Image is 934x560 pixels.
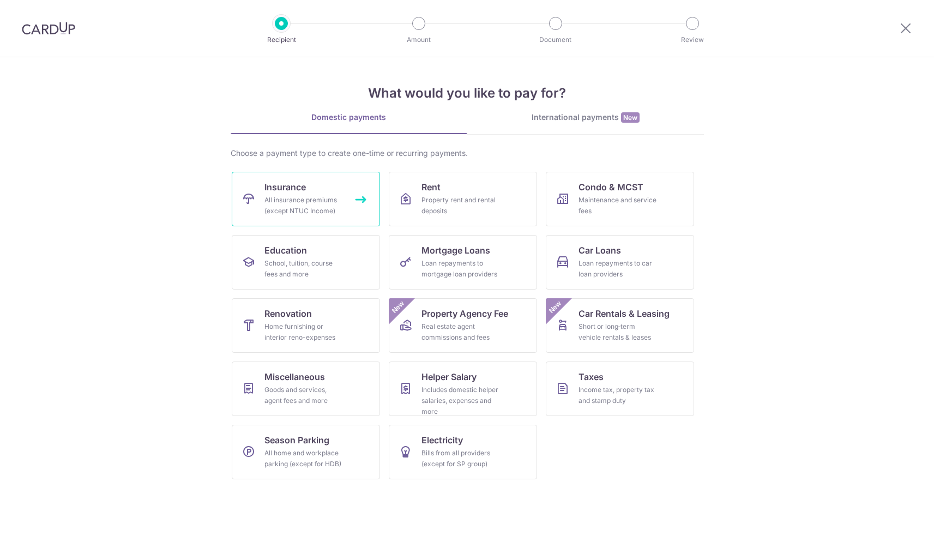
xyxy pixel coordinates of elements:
a: Car Rentals & LeasingShort or long‑term vehicle rentals & leasesNew [546,298,694,353]
div: Loan repayments to mortgage loan providers [421,258,500,280]
span: Rent [421,180,441,194]
span: Renovation [264,307,312,320]
p: Recipient [241,34,322,45]
a: RenovationHome furnishing or interior reno-expenses [232,298,380,353]
span: Electricity [421,433,463,447]
div: Income tax, property tax and stamp duty [579,384,657,406]
div: Property rent and rental deposits [421,195,500,216]
span: New [389,298,407,316]
span: New [546,298,564,316]
p: Document [515,34,596,45]
span: Miscellaneous [264,370,325,383]
span: Mortgage Loans [421,244,490,257]
div: Home furnishing or interior reno-expenses [264,321,343,343]
div: Maintenance and service fees [579,195,657,216]
img: CardUp [22,22,75,35]
span: Education [264,244,307,257]
a: Car LoansLoan repayments to car loan providers [546,235,694,290]
div: School, tuition, course fees and more [264,258,343,280]
a: InsuranceAll insurance premiums (except NTUC Income) [232,172,380,226]
p: Review [652,34,733,45]
div: Real estate agent commissions and fees [421,321,500,343]
div: All home and workplace parking (except for HDB) [264,448,343,469]
a: EducationSchool, tuition, course fees and more [232,235,380,290]
a: Property Agency FeeReal estate agent commissions and feesNew [389,298,537,353]
div: Domestic payments [231,112,467,123]
a: Condo & MCSTMaintenance and service fees [546,172,694,226]
span: Helper Salary [421,370,477,383]
div: Bills from all providers (except for SP group) [421,448,500,469]
span: Help [25,8,47,17]
div: Includes domestic helper salaries, expenses and more [421,384,500,417]
span: Property Agency Fee [421,307,508,320]
a: MiscellaneousGoods and services, agent fees and more [232,362,380,416]
span: Taxes [579,370,604,383]
div: International payments [467,112,704,123]
div: Loan repayments to car loan providers [579,258,657,280]
span: Car Loans [579,244,621,257]
a: ElectricityBills from all providers (except for SP group) [389,425,537,479]
span: Season Parking [264,433,329,447]
h4: What would you like to pay for? [231,83,704,103]
div: Goods and services, agent fees and more [264,384,343,406]
a: TaxesIncome tax, property tax and stamp duty [546,362,694,416]
a: Mortgage LoansLoan repayments to mortgage loan providers [389,235,537,290]
p: Amount [378,34,459,45]
span: Insurance [264,180,306,194]
span: Car Rentals & Leasing [579,307,670,320]
div: Short or long‑term vehicle rentals & leases [579,321,657,343]
a: RentProperty rent and rental deposits [389,172,537,226]
span: New [621,112,640,123]
a: Helper SalaryIncludes domestic helper salaries, expenses and more [389,362,537,416]
div: Choose a payment type to create one-time or recurring payments. [231,148,704,159]
div: All insurance premiums (except NTUC Income) [264,195,343,216]
a: Season ParkingAll home and workplace parking (except for HDB) [232,425,380,479]
span: Condo & MCST [579,180,643,194]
